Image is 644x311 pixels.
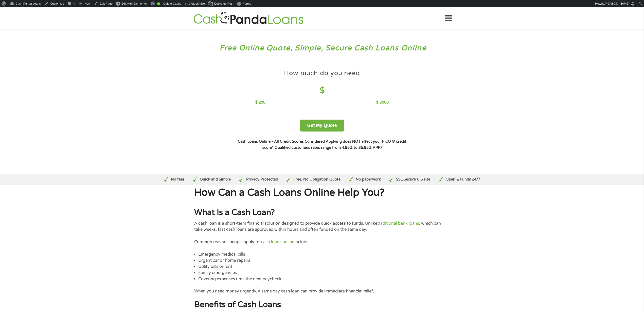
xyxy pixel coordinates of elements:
[194,239,450,245] p: Common reasons people apply for include:
[157,2,160,5] div: Good
[198,276,450,282] p: Covering expenses until the next paycheck
[200,177,231,182] p: Quick and Simple
[198,251,450,257] p: Emergency medical bills
[238,139,325,144] strong: Cash Loans Online - All Credit Scores Considered
[171,177,185,182] p: No fees
[192,11,305,26] img: GetLoanNow Logo
[284,69,360,77] h4: How much do you need
[377,221,419,226] a: traditional bank loans
[376,100,389,105] p: $ 3000
[356,177,381,182] p: No paperwork
[194,220,450,233] p: A cash loan is a short-term financial solution designed to provide quick access to funds. Unlike ...
[275,145,382,150] strong: Qualified customers rates range from 4.95% to 35.95% APR¹
[293,177,341,182] p: Free, No Obligation Quote
[396,177,430,182] p: SSL Secure U.S site
[255,100,265,105] p: $ 200
[605,2,629,5] span: [PERSON_NAME]
[262,139,406,150] strong: Applying does NOT affect your FICO ® credit score*
[121,2,147,5] span: Edit with Elementor
[246,177,278,182] p: Privacy Protected
[194,188,450,198] h1: How Can a Cash Loans Online Help You?
[300,120,344,132] button: Get My Quote
[198,270,450,276] p: Family emergencies
[194,207,450,218] h2: What Is a Cash Loan?
[261,239,294,244] a: cash loans online
[198,264,450,270] p: Utility bills or rent
[198,257,450,264] p: Urgent car or home repairs
[15,43,630,53] h3: Free Online Quote, Simple, Secure Cash Loans Online
[194,300,450,310] h2: Benefits of Cash Loans
[194,288,450,294] p: When you need money urgently, a same day cash loan can provide immediate financial relief.
[446,177,480,182] p: Open & Funds 24/7
[255,86,388,96] h4: $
